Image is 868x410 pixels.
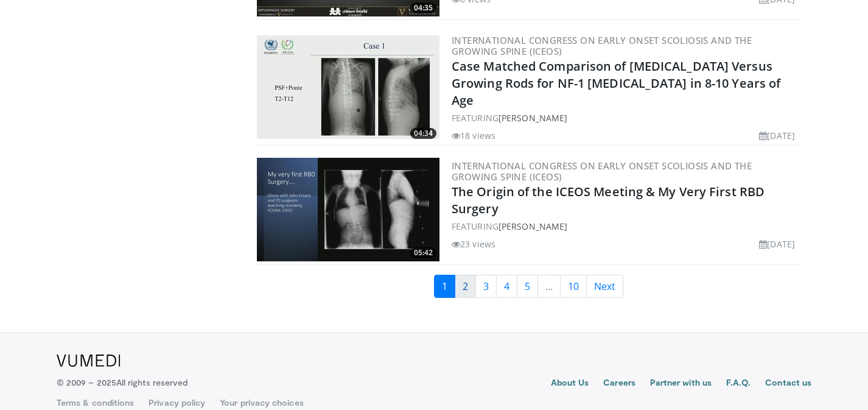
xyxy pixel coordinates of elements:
[499,221,567,232] a: [PERSON_NAME]
[452,220,800,233] div: FEATURING
[560,275,587,298] a: 10
[499,112,567,124] a: [PERSON_NAME]
[452,160,752,183] a: International Congress on Early Onset Scoliosis and the Growing Spine (ICEOS)
[257,35,439,139] a: 04:34
[257,35,439,139] img: a98333ea-3bd2-439a-bbfc-f03eef426f4f.300x170_q85_crop-smart_upscale.jpg
[759,129,795,142] li: [DATE]
[551,376,589,391] a: About Us
[496,275,517,298] a: 4
[57,355,121,367] img: VuMedi Logo
[455,275,476,298] a: 2
[410,247,436,258] span: 05:42
[452,34,752,57] a: International Congress on Early Onset Scoliosis and the Growing Spine (ICEOS)
[434,275,455,298] a: 1
[726,376,751,391] a: F.A.Q.
[57,397,134,409] a: Terms & conditions
[765,376,811,391] a: Contact us
[452,58,780,108] a: Case Matched Comparison of [MEDICAL_DATA] Versus Growing Rods for NF-1 [MEDICAL_DATA] in 8-10 Yea...
[452,183,765,217] a: The Origin of the ICEOS Meeting & My Very First RBD Surgery
[586,275,623,298] a: Next
[220,397,303,409] a: Your privacy choices
[452,111,800,124] div: FEATURING
[257,158,439,261] a: 05:42
[254,275,802,298] nav: Search results pages
[57,376,187,389] p: © 2009 – 2025
[116,377,187,387] span: All rights reserved
[149,397,205,409] a: Privacy policy
[759,238,795,250] li: [DATE]
[410,2,436,13] span: 04:35
[603,376,635,391] a: Careers
[410,128,436,139] span: 04:34
[517,275,538,298] a: 5
[452,129,495,142] li: 18 views
[650,376,712,391] a: Partner with us
[257,158,439,261] img: 9dd86d35-bece-45d3-8aeb-1e4678766b87.300x170_q85_crop-smart_upscale.jpg
[475,275,497,298] a: 3
[452,238,495,250] li: 23 views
